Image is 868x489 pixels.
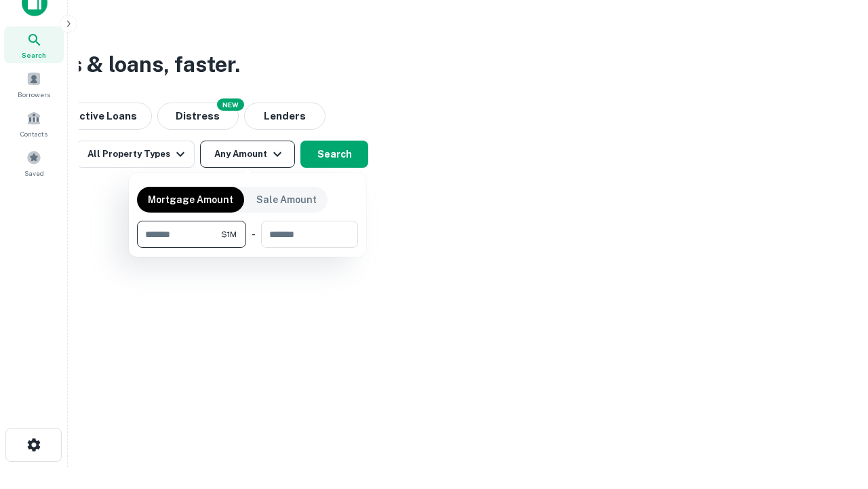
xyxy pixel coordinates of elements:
span: $1M [221,228,237,240]
p: Sale Amount [256,192,317,207]
iframe: Chat Widget [800,380,868,446]
div: - [252,221,256,248]
p: Mortgage Amount [148,192,233,207]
